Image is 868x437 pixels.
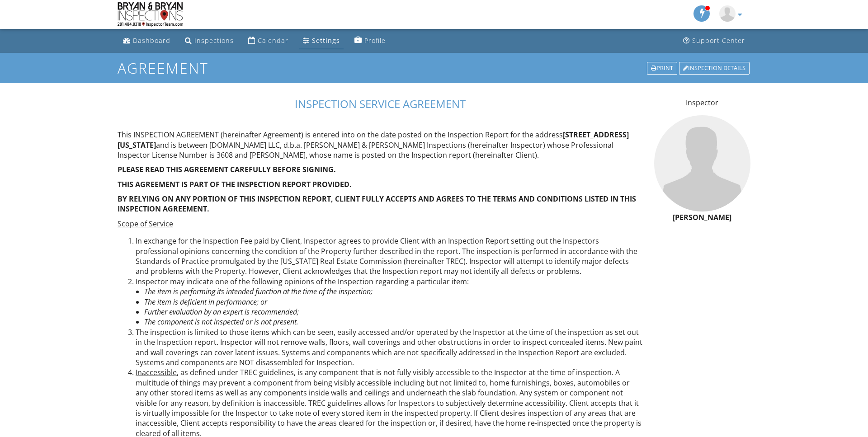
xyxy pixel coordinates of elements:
a: Inspection Details [678,61,750,75]
em: The item is performing its intended function at the time of the inspection; [144,287,373,296]
div: Support Center [692,36,745,45]
div: Dashboard [133,36,170,45]
em: The component is not inspected or is not present. [144,317,298,327]
a: Support Center [679,33,749,49]
em: Further evaluation by an expert is recommended; [144,307,299,317]
u: Inaccessible [136,367,177,377]
div: Profile [364,36,386,45]
strong: PLEASE READ THIS AGREEMENT CAREFULLY BEFORE SIGNING. [118,164,336,174]
h6: [PERSON_NAME] [654,214,750,222]
div: Calendar [258,36,288,45]
strong: BY RELYING ON ANY PORTION OF THIS INSPECTION REPORT, CLIENT FULLY ACCEPTS AND AGREES TO THE TERMS... [118,194,636,214]
img: default-user-f0147aede5fd5fa78ca7ade42f37bd4542148d508eef1c3d3ea960f66861d68b.jpg [654,115,750,211]
li: The inspection is limited to those items which can be seen, easily accessed and/or operated by th... [136,327,643,368]
p: Inspector [654,98,750,108]
div: Print [647,62,677,75]
a: Dashboard [119,33,174,49]
em: The item is deficient in performance; or [144,297,267,307]
a: Calendar [245,33,292,49]
a: Inspections [181,33,237,49]
strong: THIS AGREEMENT IS PART OF THE INSPECTION REPORT PROVIDED. [118,179,352,189]
a: Settings [299,33,344,49]
span: INSPECTION SERVICE AGREEMENT [295,96,466,111]
u: Scope of Service [118,219,173,229]
img: default-user-f0147aede5fd5fa78ca7ade42f37bd4542148d508eef1c3d3ea960f66861d68b.jpg [719,5,736,22]
div: Inspection Details [679,62,750,75]
strong: [STREET_ADDRESS][US_STATE] [118,130,629,150]
h1: Agreement [118,60,750,76]
div: Inspections [194,36,234,45]
img: Bryan & Bryan Inspections [118,2,183,27]
p: This INSPECTION AGREEMENT (hereinafter Agreement) is entered into on the date posted on the Inspe... [118,130,643,160]
li: In exchange for the Inspection Fee paid by Client, Inspector agrees to provide Client with an Ins... [136,236,643,277]
a: Print [646,61,678,75]
a: Profile [351,33,389,49]
li: Inspector may indicate one of the following opinions of the Inspection regarding a particular item: [136,277,643,327]
div: Settings [312,36,340,45]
